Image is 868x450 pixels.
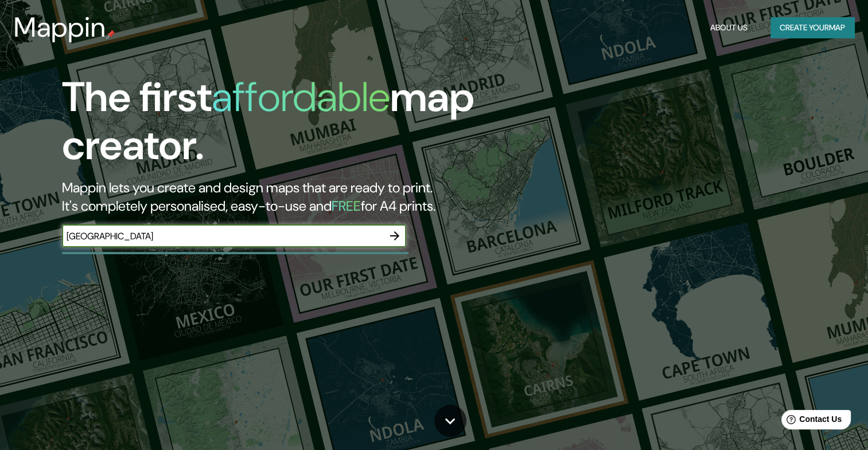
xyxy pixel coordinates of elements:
img: mappin-pin [106,30,115,39]
input: Choose your favourite place [62,230,383,243]
h1: affordable [212,70,390,124]
h3: Mappin [14,11,106,44]
button: About Us [706,17,752,38]
button: Create yourmap [770,17,854,38]
h2: Mappin lets you create and design maps that are ready to print. It's completely personalised, eas... [62,179,496,215]
h1: The first map creator. [62,73,496,179]
h5: FREE [332,197,361,215]
iframe: Help widget launcher [766,405,855,437]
